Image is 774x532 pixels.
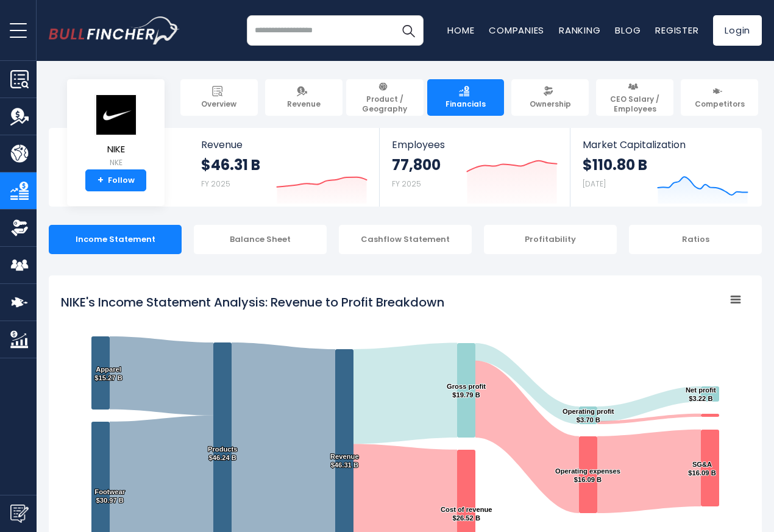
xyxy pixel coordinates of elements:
text: Apparel $15.27 B [94,366,122,381]
a: Go to homepage [49,16,180,44]
a: Product / Geography [346,79,424,116]
a: Revenue $46.31 B FY 2025 [189,128,380,207]
span: Ownership [530,99,571,109]
small: NKE [94,157,137,168]
a: NIKE NKE [94,94,138,170]
a: Home [447,24,474,37]
div: Ratios [629,225,762,254]
a: Revenue [265,79,343,116]
text: Operating profit $3.70 B [563,408,614,424]
text: Net profit $3.22 B [686,386,716,402]
text: Products $46.24 B [208,445,238,461]
span: Revenue [287,99,321,109]
small: FY 2025 [392,179,421,189]
text: Footwear $30.97 B [94,488,125,504]
div: Balance Sheet [194,225,327,254]
strong: 77,800 [392,155,441,174]
a: Ownership [511,79,589,116]
a: Competitors [681,79,758,116]
span: Market Capitalization [583,139,748,151]
a: Employees 77,800 FY 2025 [380,128,569,207]
span: Product / Geography [352,94,418,113]
div: Cashflow Statement [339,225,472,254]
span: Overview [201,99,236,109]
span: CEO Salary / Employees [602,94,668,113]
a: CEO Salary / Employees [596,79,673,116]
text: Cost of revenue $26.52 B [441,506,492,522]
small: FY 2025 [201,179,230,189]
strong: + [98,175,104,186]
a: Companies [489,24,544,37]
a: Overview [180,79,258,116]
div: Income Statement [49,225,182,254]
span: Competitors [695,99,745,109]
text: SG&A $16.09 B [688,461,715,477]
span: Revenue [201,139,367,151]
a: Blog [615,24,641,37]
tspan: NIKE's Income Statement Analysis: Revenue to Profit Breakdown [61,294,444,311]
span: NIKE [94,144,137,155]
text: Gross profit $19.79 B [447,383,486,399]
img: bullfincher logo [49,16,180,44]
a: Ranking [559,24,600,37]
text: Revenue $46.31 B [330,453,359,469]
strong: $46.31 B [201,155,260,174]
div: Profitability [484,225,617,254]
a: Financials [427,79,505,116]
a: Login [713,15,762,46]
a: Market Capitalization $110.80 B [DATE] [570,128,761,207]
strong: $110.80 B [583,155,647,174]
img: Ownership [10,219,29,237]
button: Search [393,15,424,46]
small: [DATE] [583,179,606,189]
text: Operating expenses $16.09 B [555,467,620,483]
span: Financials [446,99,486,109]
span: Employees [392,139,557,151]
a: +Follow [85,169,146,191]
a: Register [655,24,698,37]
